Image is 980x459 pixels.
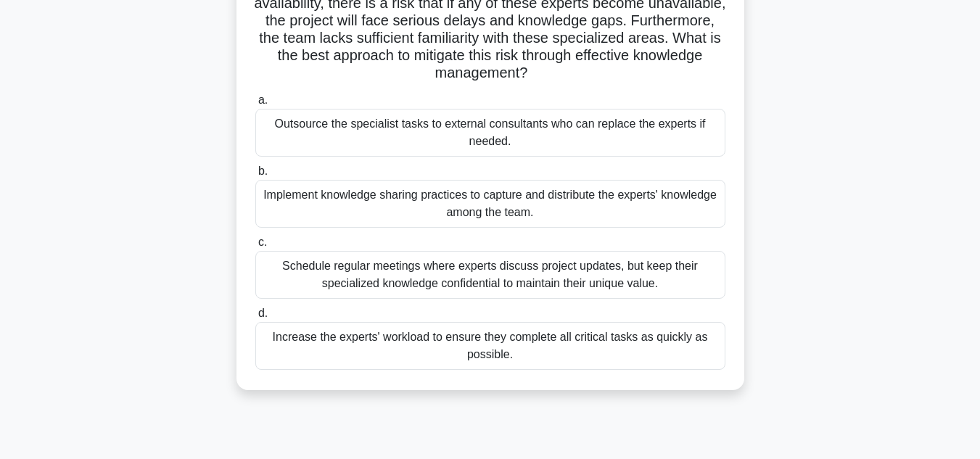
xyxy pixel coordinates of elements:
div: Schedule regular meetings where experts discuss project updates, but keep their specialized knowl... [255,251,725,299]
span: a. [258,94,268,106]
span: c. [258,236,267,248]
div: Outsource the specialist tasks to external consultants who can replace the experts if needed. [255,109,725,157]
span: b. [258,165,268,177]
div: Implement knowledge sharing practices to capture and distribute the experts' knowledge among the ... [255,180,725,228]
span: d. [258,307,268,319]
div: Increase the experts' workload to ensure they complete all critical tasks as quickly as possible. [255,322,725,370]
